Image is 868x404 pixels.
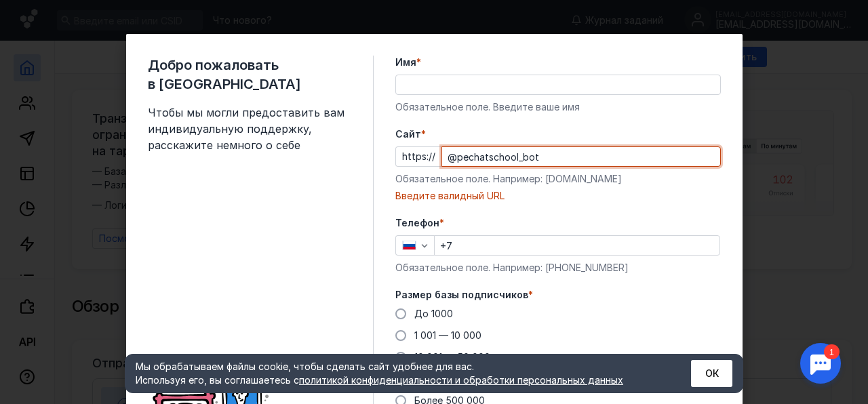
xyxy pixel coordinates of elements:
button: ОК [691,360,732,387]
div: Обязательное поле. Введите ваше имя [395,100,721,114]
div: 1 [31,8,46,23]
a: политикой конфиденциальности и обработки персональных данных [299,374,623,386]
span: Добро пожаловать в [GEOGRAPHIC_DATA] [148,56,351,94]
div: Обязательное поле. Например: [PHONE_NUMBER] [395,261,721,275]
span: До 1000 [414,308,453,319]
span: Размер базы подписчиков [395,288,528,302]
span: 1 001 — 10 000 [414,329,481,341]
span: Телефон [395,216,439,230]
div: Обязательное поле. Например: [DOMAIN_NAME] [395,172,721,186]
span: 10 001 — 50 000 [414,351,490,363]
span: Чтобы мы могли предоставить вам индивидуальную поддержку, расскажите немного о себе [148,104,351,153]
span: Cайт [395,127,421,141]
div: Мы обрабатываем файлы cookie, чтобы сделать сайт удобнее для вас. Используя его, вы соглашаетесь c [136,360,658,387]
div: Введите валидный URL [395,189,721,203]
span: Имя [395,56,416,69]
